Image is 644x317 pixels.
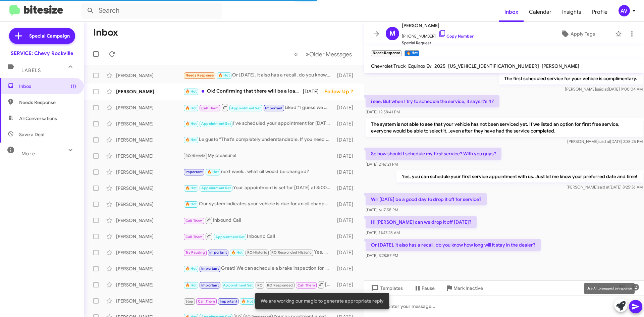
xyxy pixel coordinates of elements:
[598,139,610,144] span: said at
[613,5,637,16] button: AV
[543,28,612,40] button: Apply Tags
[185,170,203,174] span: Important
[334,153,359,159] div: [DATE]
[334,137,359,143] div: [DATE]
[366,118,643,137] p: The system is not able to see that your vehicle has not been serviced yet. If we listed an option...
[364,282,408,294] button: Templates
[116,72,183,79] div: [PERSON_NAME]
[185,235,203,239] span: Call Them
[402,40,474,46] span: Special Request
[499,2,524,22] a: Inbox
[334,104,359,111] div: [DATE]
[116,88,183,95] div: [PERSON_NAME]
[290,47,302,61] button: Previous
[290,47,356,61] nav: Page navigation example
[334,249,359,256] div: [DATE]
[183,184,334,192] div: Your appointment is set for [DATE] at 8:00 AM. Thank you, and we look forward to seeing you!
[366,207,398,212] span: [DATE] 6:17:58 PM
[183,103,334,112] div: Liked “I guess we will pay it by ear and see what the weather does!”
[220,299,237,304] span: Important
[183,88,303,95] div: Ok! Confirming that there will be a loaner too as we also paid for that! Thanks!
[116,104,183,111] div: [PERSON_NAME]
[71,83,76,90] span: (1)
[183,216,334,224] div: Inbound Call
[185,89,197,94] span: 🔥 Hot
[116,137,183,143] div: [PERSON_NAME]
[185,186,197,190] span: 🔥 Hot
[183,152,334,160] div: My pleasure!
[298,283,315,287] span: Call Them
[265,106,282,110] span: Important
[267,283,293,287] span: RO Responded
[334,281,359,288] div: [DATE]
[408,63,432,69] span: Equinox Ev
[334,169,359,175] div: [DATE]
[366,239,541,251] p: Or [DATE], it also has a recall, do you know how long will it stay in the dealer?
[334,185,359,192] div: [DATE]
[183,168,334,176] div: next week.. what oil would be changed?
[183,136,334,144] div: Le gustó “That's completely understandable. If you need to schedule an appointment later, feel fr...
[448,63,539,69] span: [US_VEHICLE_IDENTIFICATION_NUMBER]
[261,298,384,304] span: We are working our magic to generate appropriate reply
[116,153,183,159] div: [PERSON_NAME]
[116,120,183,127] div: [PERSON_NAME]
[19,131,44,138] span: Save a Deal
[334,201,359,208] div: [DATE]
[396,170,643,182] p: Yes, you can schedule your first service appointment with us. Just let me know your preferred dat...
[334,265,359,272] div: [DATE]
[402,30,474,40] span: [PHONE_NUMBER]
[366,162,398,167] span: [DATE] 2:46:21 PM
[116,217,183,224] div: [PERSON_NAME]
[19,115,57,122] span: All Conversations
[524,2,557,22] a: Calendar
[198,299,215,304] span: Call Them
[565,87,643,92] span: [PERSON_NAME] [DATE] 9:00:04 AM
[334,120,359,127] div: [DATE]
[587,2,613,22] span: Profile
[218,73,230,77] span: 🔥 Hot
[185,283,197,287] span: 🔥 Hot
[201,186,231,190] span: Appointment Set
[116,265,183,272] div: [PERSON_NAME]
[453,282,483,294] span: Mark Inactive
[201,121,231,126] span: Appointment Set
[366,230,400,235] span: [DATE] 11:47:28 AM
[116,169,183,175] div: [PERSON_NAME]
[185,121,197,126] span: 🔥 Hot
[185,138,197,142] span: 🔥 Hot
[366,148,501,160] p: So how should I schedule my first service? With you guys?
[542,63,579,69] span: [PERSON_NAME]
[116,233,183,240] div: [PERSON_NAME]
[207,170,219,174] span: 🔥 Hot
[201,266,219,271] span: Important
[116,185,183,192] div: [PERSON_NAME]
[241,299,253,304] span: 🔥 Hot
[185,219,203,223] span: Call Them
[366,216,477,228] p: Hi [PERSON_NAME] can we drop it off [DATE]?
[223,283,253,287] span: Appointment Set
[21,151,35,157] span: More
[116,249,183,256] div: [PERSON_NAME]
[271,250,312,255] span: RO Responded Historic
[209,250,227,255] span: Important
[201,106,219,110] span: Call Them
[19,99,76,106] span: Needs Response
[183,71,334,79] div: Or [DATE], it also has a recall, do you know how long will it stay in the dealer?
[306,50,309,58] span: »
[366,95,499,107] p: i see. But when I try to schedule the service, it says it's 47
[294,50,298,58] span: «
[438,34,474,39] a: Copy Number
[405,50,419,56] small: 🔥 Hot
[596,87,608,92] span: said at
[619,5,630,16] div: AV
[183,280,334,289] div: [PERSON_NAME] I cancel from online . Thank u for u help .
[21,67,41,73] span: Labels
[29,33,70,39] span: Special Campaign
[183,232,334,241] div: Inbound Call
[183,249,334,256] div: Yes, we do have availability on [DATE]. What time would work best for you?
[434,63,445,69] span: 2025
[185,250,205,255] span: Try Pausing
[116,281,183,288] div: [PERSON_NAME]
